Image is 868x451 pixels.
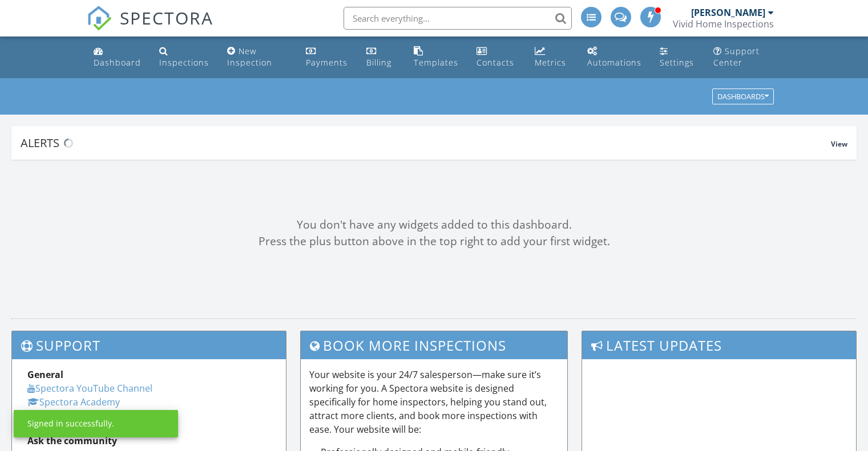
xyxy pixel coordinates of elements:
[309,368,559,436] p: Your website is your 24/7 salesperson—make sure it’s working for you. A Spectora website is desig...
[27,418,114,429] div: Signed in successfully.
[159,57,209,68] div: Inspections
[673,18,774,30] div: Vivid Home Inspections
[87,15,213,39] a: SPECTORA
[713,46,760,68] div: Support Center
[477,57,514,68] div: Contacts
[414,57,458,68] div: Templates
[831,139,847,149] span: View
[301,41,353,74] a: Payments
[712,89,774,105] button: Dashboards
[530,41,574,74] a: Metrics
[409,41,463,74] a: Templates
[344,7,572,30] input: Search everything...
[582,331,856,359] h3: Latest Updates
[27,368,63,381] strong: General
[21,135,831,151] div: Alerts
[587,57,641,68] div: Automations
[227,46,272,68] div: New Inspection
[27,434,271,448] div: Ask the community
[717,93,769,101] div: Dashboards
[12,331,286,359] h3: Support
[89,41,146,74] a: Dashboard
[366,57,391,68] div: Billing
[362,41,400,74] a: Billing
[27,396,120,408] a: Spectora Academy
[94,57,141,68] div: Dashboard
[660,57,694,68] div: Settings
[691,7,765,18] div: [PERSON_NAME]
[306,57,348,68] div: Payments
[11,233,857,250] div: Press the plus button above in the top right to add your first widget.
[223,41,292,74] a: New Inspection
[472,41,520,74] a: Contacts
[27,382,152,395] a: Spectora YouTube Channel
[301,331,568,359] h3: Book More Inspections
[155,41,213,74] a: Inspections
[583,41,646,74] a: Automations (Advanced)
[11,217,857,233] div: You don't have any widgets added to this dashboard.
[655,41,699,74] a: Settings
[535,57,566,68] div: Metrics
[709,41,779,74] a: Support Center
[87,6,112,31] img: The Best Home Inspection Software - Spectora
[120,6,213,30] span: SPECTORA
